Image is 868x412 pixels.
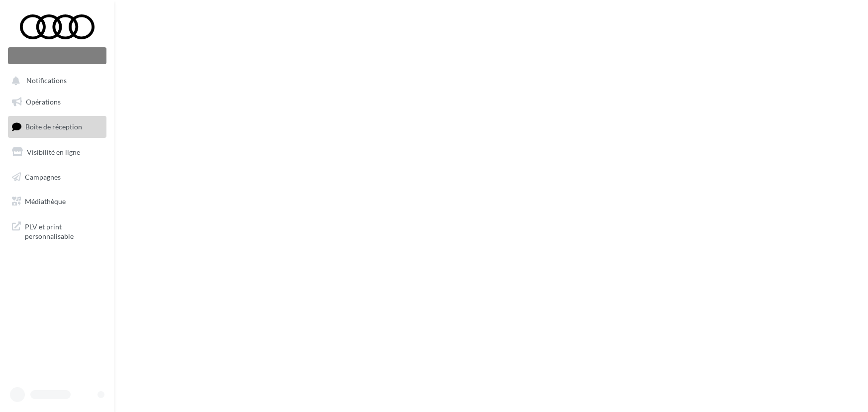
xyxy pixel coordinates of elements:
span: Boîte de réception [25,122,82,131]
span: Visibilité en ligne [27,148,80,156]
a: PLV et print personnalisable [6,216,108,245]
a: Boîte de réception [6,116,108,137]
span: Médiathèque [25,197,66,206]
span: Notifications [26,77,67,85]
div: Nouvelle campagne [8,47,106,64]
span: Opérations [26,98,61,106]
a: Visibilité en ligne [6,142,108,163]
a: Campagnes [6,167,108,188]
span: PLV et print personnalisable [25,220,102,241]
a: Opérations [6,92,108,112]
span: Campagnes [25,172,61,181]
a: Médiathèque [6,191,108,212]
